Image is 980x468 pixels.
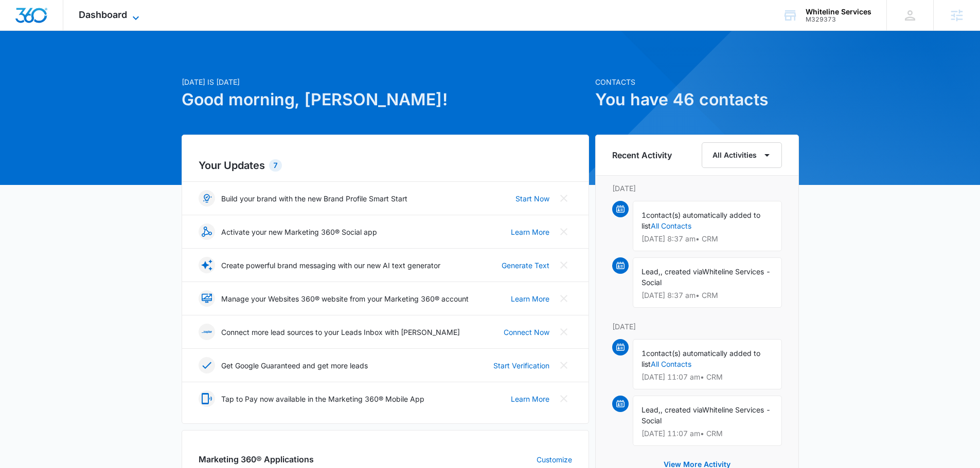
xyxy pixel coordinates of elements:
a: Learn More [511,293,549,304]
p: Activate your new Marketing 360® Social app [221,227,377,237]
h1: Good morning, [PERSON_NAME]! [182,87,589,112]
p: [DATE] [612,183,782,194]
p: [DATE] 8:37 am • CRM [642,235,773,242]
a: Customize [537,454,572,465]
button: Close [556,223,572,240]
p: [DATE] 8:37 am • CRM [642,292,773,299]
h1: You have 46 contacts [595,87,799,112]
button: Close [556,190,572,207]
p: Manage your Websites 360® website from your Marketing 360® account [221,293,469,304]
div: account name [806,8,871,16]
span: contact(s) automatically added to list [642,349,760,368]
a: Learn More [511,227,549,237]
button: Close [556,324,572,340]
span: contact(s) automatically added to list [642,211,760,230]
h6: Recent Activity [612,149,672,161]
a: All Contacts [651,360,691,368]
p: Create powerful brand messaging with our new AI text generator [221,260,440,271]
p: Build your brand with the new Brand Profile Smart Start [221,193,407,204]
span: Lead, [642,267,661,276]
button: Close [556,257,572,273]
a: Generate Text [502,260,549,271]
span: , created via [661,267,702,276]
div: account id [806,16,871,23]
h2: Your Updates [199,158,572,173]
p: Connect more lead sources to your Leads Inbox with [PERSON_NAME] [221,327,460,338]
button: Close [556,290,572,307]
span: Lead, [642,405,661,414]
div: 7 [269,159,282,172]
p: [DATE] is [DATE] [182,77,589,87]
span: 1 [642,211,646,219]
a: Learn More [511,394,549,404]
a: Start Verification [493,360,549,371]
h2: Marketing 360® Applications [199,453,314,465]
a: Start Now [515,193,549,204]
button: Close [556,357,572,373]
button: Close [556,390,572,407]
p: Get Google Guaranteed and get more leads [221,360,368,371]
p: Tap to Pay now available in the Marketing 360® Mobile App [221,394,424,404]
p: [DATE] 11:07 am • CRM [642,430,773,437]
p: [DATE] [612,321,782,332]
button: All Activities [702,142,782,168]
p: Contacts [595,77,799,87]
span: , created via [661,405,702,414]
span: Whiteline Services - Social [642,267,771,287]
span: 1 [642,349,646,358]
span: Dashboard [79,9,127,20]
a: All Contacts [651,221,691,230]
span: Whiteline Services - Social [642,405,771,425]
a: Connect Now [504,327,549,338]
p: [DATE] 11:07 am • CRM [642,373,773,381]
